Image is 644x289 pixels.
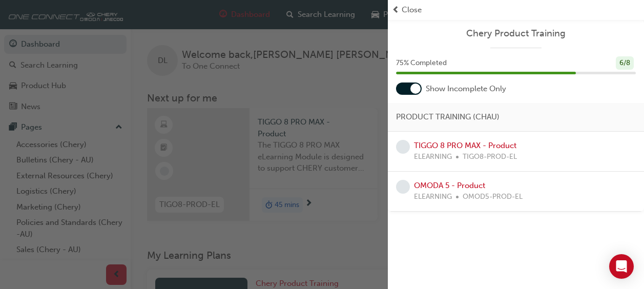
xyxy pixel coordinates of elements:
[396,180,410,194] span: learningRecordVerb_NONE-icon
[616,56,634,70] div: 6 / 8
[414,181,485,190] a: OMODA 5 - Product
[609,254,634,279] div: Open Intercom Messenger
[414,151,452,163] span: ELEARNING
[426,83,506,95] span: Show Incomplete Only
[396,28,636,39] a: Chery Product Training
[414,191,452,203] span: ELEARNING
[392,4,400,16] span: prev-icon
[463,191,523,203] span: OMOD5-PROD-EL
[392,4,640,16] button: prev-iconClose
[396,140,410,154] span: learningRecordVerb_NONE-icon
[396,111,500,123] span: PRODUCT TRAINING (CHAU)
[402,4,422,16] span: Close
[463,151,517,163] span: TIGO8-PROD-EL
[414,141,516,150] a: TIGGO 8 PRO MAX - Product
[396,57,447,69] span: 75 % Completed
